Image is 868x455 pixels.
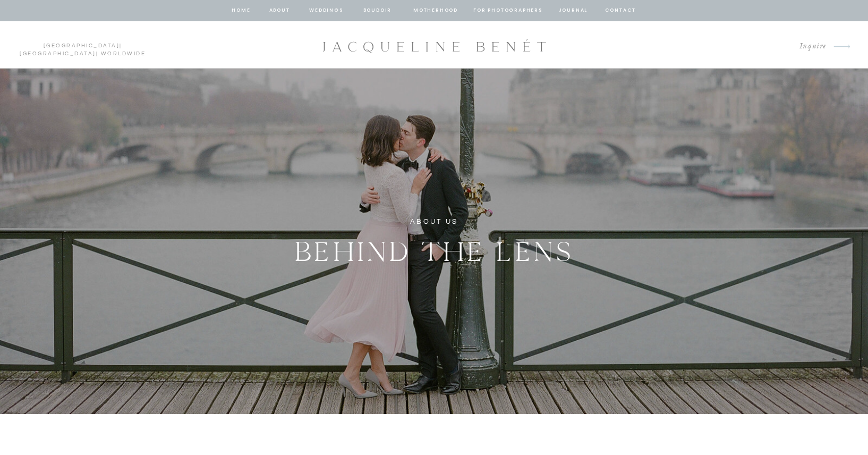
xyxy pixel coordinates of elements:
[347,216,521,228] h1: ABOUT US
[473,6,542,15] a: for photographers
[281,230,587,267] h2: BEHIND THE LENS
[362,6,393,15] a: BOUDOIR
[268,6,291,15] a: about
[603,6,637,15] a: contact
[308,6,344,15] a: Weddings
[413,6,457,15] a: Motherhood
[20,51,96,56] a: [GEOGRAPHIC_DATA]
[791,39,827,54] a: Inquire
[44,43,120,48] a: [GEOGRAPHIC_DATA]
[231,6,251,15] a: home
[557,6,590,15] a: journal
[15,42,150,48] p: | | Worldwide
